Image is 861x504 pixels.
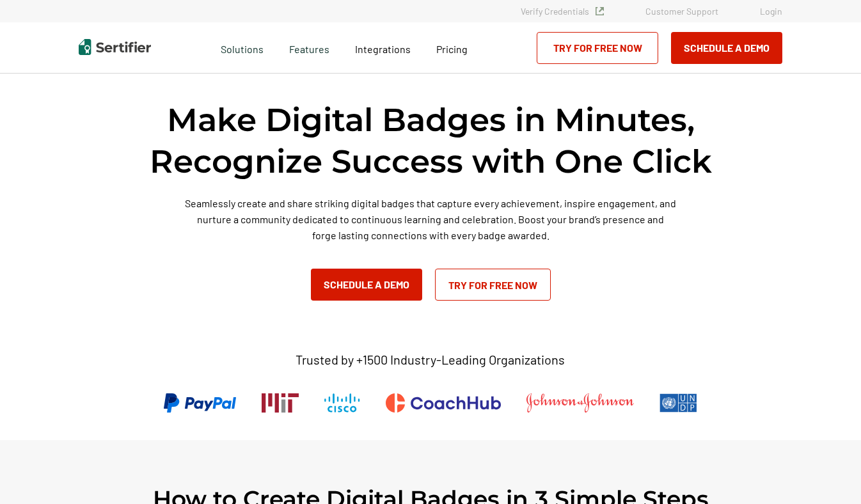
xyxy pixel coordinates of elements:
img: Cisco [324,393,360,413]
a: Pricing [436,40,468,56]
p: Seamlessly create and share striking digital badges that capture every achievement, inspire engag... [184,195,677,243]
img: Johnson & Johnson [526,393,634,413]
img: Massachusetts Institute of Technology [262,393,299,413]
img: UNDP [660,393,697,413]
a: Integrations [355,40,411,56]
img: PayPal [164,393,236,413]
span: Solutions [221,40,264,56]
img: CoachHub [386,393,501,413]
a: Try for Free Now [435,269,551,301]
h1: Make Digital Badges in Minutes, Recognize Success with One Click [79,99,782,182]
span: Integrations [355,43,411,55]
span: Features [289,40,329,56]
span: Pricing [436,43,468,55]
a: Login [760,6,782,17]
a: Customer Support [645,6,718,17]
img: Verified [596,7,604,15]
a: Verify Credentials [521,6,604,17]
img: Sertifier | Digital Credentialing Platform [79,39,151,55]
a: Try for Free Now [537,32,658,64]
p: Trusted by +1500 Industry-Leading Organizations [296,352,565,368]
